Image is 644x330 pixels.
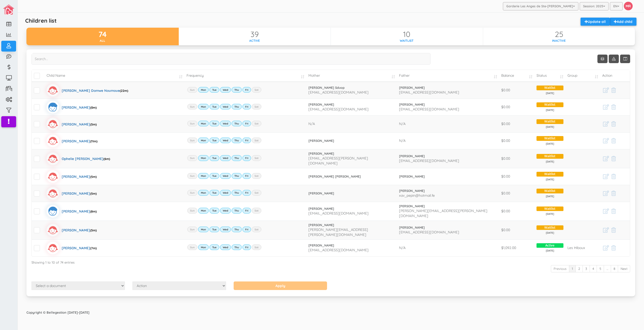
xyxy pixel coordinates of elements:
[242,208,251,213] label: Fri
[610,18,636,26] a: Add child
[198,104,209,109] label: Mon
[576,265,583,272] a: 2
[536,102,563,107] span: Waitlist
[220,87,231,93] label: Wed
[306,115,397,132] td: N/A
[536,154,563,159] span: Waitlist
[90,192,97,195] span: (5m)
[47,135,59,147] img: girlicon.svg
[62,84,128,97] div: [PERSON_NAME] Domwe Noumoue
[399,86,497,90] a: [PERSON_NAME]
[536,231,563,235] span: [DATE]
[62,242,97,254] div: [PERSON_NAME]
[47,84,128,97] a: [PERSON_NAME] Domwe Noumoue(22m)
[187,190,197,195] label: Sun
[187,87,197,93] label: Sun
[397,239,499,256] td: N/A
[47,224,97,236] a: [PERSON_NAME](5m)
[90,139,97,143] span: (11m)
[47,152,59,165] img: girlicon.svg
[45,70,185,82] td: Child Name: activate to sort column ascending
[209,208,219,213] label: Tue
[62,135,97,147] div: [PERSON_NAME]
[47,242,59,254] img: girlicon.svg
[308,248,369,252] span: [EMAIL_ADDRESS][DOMAIN_NAME]
[3,5,14,15] img: image
[308,174,395,179] a: [PERSON_NAME] [PERSON_NAME]
[47,187,59,200] img: girlicon.svg
[604,265,611,272] a: …
[26,310,89,314] strong: Copyright © Bellegestion [DATE]-[DATE]
[198,173,209,179] label: Mon
[232,173,242,179] label: Thu
[220,138,231,143] label: Wed
[242,121,251,126] label: Fri
[252,208,261,213] label: Sat
[90,106,97,109] span: (0m)
[179,30,331,38] div: 39
[308,243,395,248] a: [PERSON_NAME]
[220,244,231,250] label: Wed
[536,119,563,124] span: Waitlist
[232,208,242,213] label: Thu
[47,84,59,97] img: girlicon.svg
[399,107,459,111] span: [EMAIL_ADDRESS][DOMAIN_NAME]
[242,104,251,109] label: Fri
[47,170,97,183] a: [PERSON_NAME](5m)
[551,265,569,272] a: Previous
[187,104,197,109] label: Sun
[232,121,242,126] label: Thu
[583,265,590,272] a: 3
[252,244,261,250] label: Sat
[397,132,499,149] td: N/A
[198,87,209,93] label: Mon
[399,158,459,163] span: [EMAIL_ADDRESS][DOMAIN_NAME]
[399,230,459,234] span: [EMAIL_ADDRESS][DOMAIN_NAME]
[90,228,97,232] span: (5m)
[198,155,209,161] label: Mon
[308,139,395,143] a: [PERSON_NAME]
[26,30,179,38] div: 74
[47,187,97,200] a: [PERSON_NAME](5m)
[62,101,97,113] div: [PERSON_NAME]
[536,160,563,163] span: [DATE]
[618,265,630,272] a: Next
[252,87,261,93] label: Sat
[198,244,209,250] label: Mon
[499,99,534,115] td: $0.00
[62,118,97,130] div: [PERSON_NAME]
[499,132,534,149] td: $0.00
[600,70,630,82] td: Action
[198,227,209,232] label: Mon
[198,138,209,143] label: Mon
[536,172,563,177] span: Waitlist
[565,70,600,82] td: Group: activate to sort column ascending
[308,223,395,227] a: [PERSON_NAME]
[62,224,97,236] div: [PERSON_NAME]
[26,38,179,43] div: All
[187,173,197,179] label: Sun
[397,70,499,82] td: Father: activate to sort column ascending
[220,104,231,109] label: Wed
[499,149,534,168] td: $0.00
[536,207,563,211] span: Waitlist
[209,138,219,143] label: Tue
[220,227,231,232] label: Wed
[399,204,497,209] a: [PERSON_NAME]
[209,227,219,232] label: Tue
[103,157,110,161] span: (6m)
[252,227,261,232] label: Sat
[232,104,242,109] label: Thu
[399,154,497,158] a: [PERSON_NAME]
[220,121,231,126] label: Wed
[499,221,534,239] td: $0.00
[399,209,487,218] span: [PERSON_NAME][EMAIL_ADDRESS][PERSON_NAME][DOMAIN_NAME]
[536,243,563,248] span: Active
[209,87,219,93] label: Tue
[242,138,251,143] label: Fri
[536,125,563,129] span: [DATE]
[220,208,231,213] label: Wed
[399,174,497,179] a: [PERSON_NAME]
[209,121,219,126] label: Tue
[536,86,563,90] span: Waitlist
